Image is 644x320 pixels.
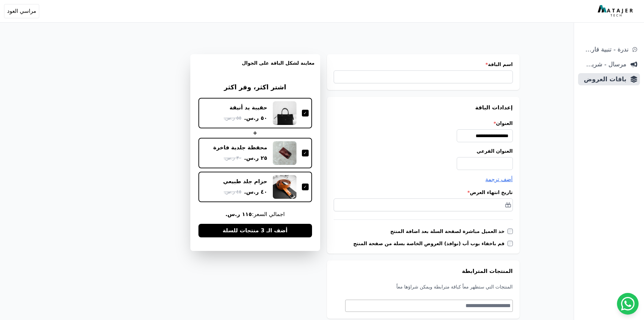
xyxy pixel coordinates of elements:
[244,114,267,122] span: ٥٠ ر.س.
[581,45,628,54] span: ندرة - تنبية قارب علي النفاذ
[390,228,507,235] label: خذ العميل مباشرة لصفحة السلة بعد اضافة المنتج
[485,175,513,184] button: أضف ترجمة
[224,188,241,195] span: ٤٥ ر.س.
[353,240,507,247] label: قم باخفاء بوب أب (نوافذ) العروض الخاصة بسلة من صفحة المنتج
[334,148,513,154] label: العنوان الفرعي
[198,83,312,92] h3: اشتر اكثر، وفر اكثر
[230,104,267,111] div: حقيبة يد أنيقة
[7,7,36,15] span: مراسي العود
[273,141,296,165] img: محفظة جلدية فاخرة
[224,154,241,162] span: ٣٠ ر.س.
[334,267,513,275] h3: المنتجات المترابطة
[598,5,635,17] img: MatajerTech Logo
[225,211,252,217] b: ١١٥ ر.س.
[581,60,626,69] span: مرسال - شريط دعاية
[244,154,267,162] span: ٢٥ ر.س.
[222,227,287,235] span: أضف الـ 3 منتجات للسلة
[273,175,296,199] img: حزام جلد طبيعي
[485,176,513,183] span: أضف ترجمة
[198,129,312,137] div: +
[224,114,241,122] span: ٥٥ ر.س.
[334,189,513,196] label: تاريخ انتهاء العرض
[213,144,267,151] div: محفظة جلدية فاخرة
[223,178,267,185] div: حزام جلد طبيعي
[244,188,267,196] span: ٤٠ ر.س.
[198,224,312,237] button: أضف الـ 3 منتجات للسلة
[334,104,513,112] h3: إعدادات الباقة
[273,101,296,125] img: حقيبة يد أنيقة
[334,61,513,68] label: اسم الباقة
[198,210,312,218] span: اجمالي السعر:
[4,4,39,18] button: مراسي العود
[196,60,315,74] h3: معاينة لشكل الباقة على الجوال
[345,302,511,310] textarea: Search
[581,74,626,84] span: باقات العروض
[334,120,513,127] label: العنوان
[334,283,513,290] p: المنتجات التي ستظهر معاً كباقة مترابطة ويمكن شراؤها معاً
